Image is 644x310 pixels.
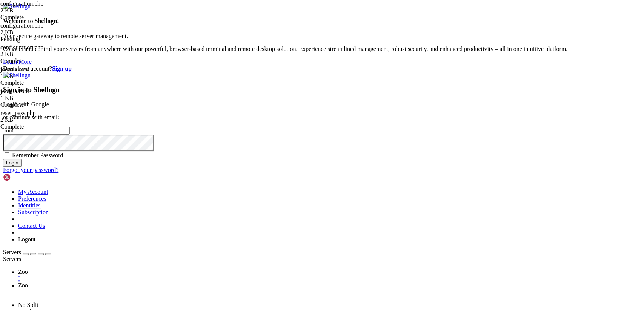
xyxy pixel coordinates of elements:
[0,66,29,72] span: joomla.conf
[0,95,76,101] div: 1 KB
[0,88,29,94] span: joomla.conf
[0,88,76,101] span: joomla.conf
[0,44,76,58] span: configuration.php
[0,0,43,7] span: configuration.php
[0,44,43,51] span: configuration.php
[0,73,76,80] div: 1 KB
[0,117,76,123] div: 2 KB
[0,7,76,14] div: 2 KB
[0,22,76,36] span: configuration.php
[0,66,76,80] span: joomla.conf
[0,110,76,123] span: reset_pass.php
[0,123,76,130] div: Complete
[0,58,76,64] div: Complete
[0,0,76,14] span: configuration.php
[0,29,76,36] div: 2 KB
[0,110,36,116] span: reset_pass.php
[0,101,76,108] div: Complete
[0,80,76,86] div: Complete
[0,36,76,43] div: Pending
[0,14,76,21] div: Complete
[0,51,76,58] div: 2 KB
[0,22,43,29] span: configuration.php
